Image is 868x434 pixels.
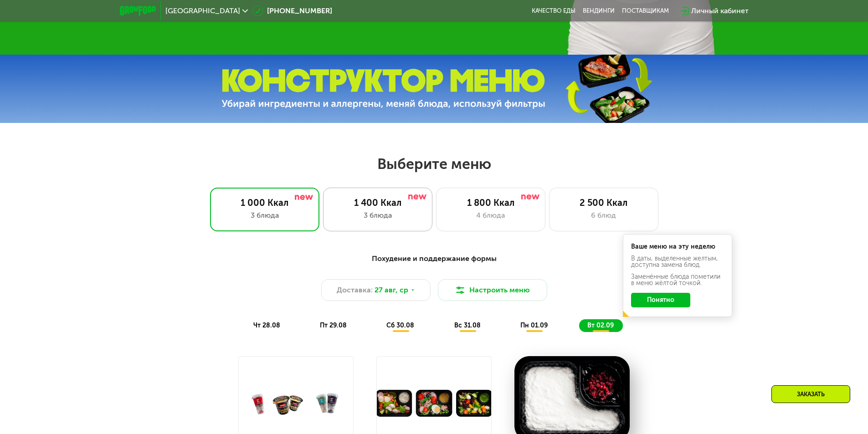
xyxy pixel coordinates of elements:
[375,285,408,296] span: 27 авг, ср
[165,7,240,15] span: [GEOGRAPHIC_DATA]
[220,197,310,208] div: 1 000 Ккал
[253,322,280,329] span: чт 28.08
[220,210,310,221] div: 3 блюда
[631,244,724,250] div: Ваше меню на эту неделю
[320,322,347,329] span: пт 29.08
[29,155,839,173] h2: Выберите меню
[386,322,414,329] span: сб 30.08
[583,7,615,15] a: Вендинги
[454,322,481,329] span: вс 31.08
[520,322,548,329] span: пн 01.09
[771,385,850,403] div: Заказать
[622,7,669,15] div: поставщикам
[559,210,649,221] div: 6 блюд
[337,285,373,296] span: Доставка:
[631,255,724,268] div: В даты, выделенные желтым, доступна замена блюд.
[532,7,575,15] a: Качество еды
[333,197,423,208] div: 1 400 Ккал
[438,279,547,301] button: Настроить меню
[446,197,536,208] div: 1 800 Ккал
[631,293,690,307] button: Понятно
[559,197,649,208] div: 2 500 Ккал
[631,274,724,286] div: Заменённые блюда пометили в меню жёлтой точкой.
[333,210,423,221] div: 3 блюда
[587,322,614,329] span: вт 02.09
[691,5,749,16] div: Личный кабинет
[446,210,536,221] div: 4 блюда
[164,253,704,265] div: Похудение и поддержание формы
[252,5,332,16] a: [PHONE_NUMBER]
